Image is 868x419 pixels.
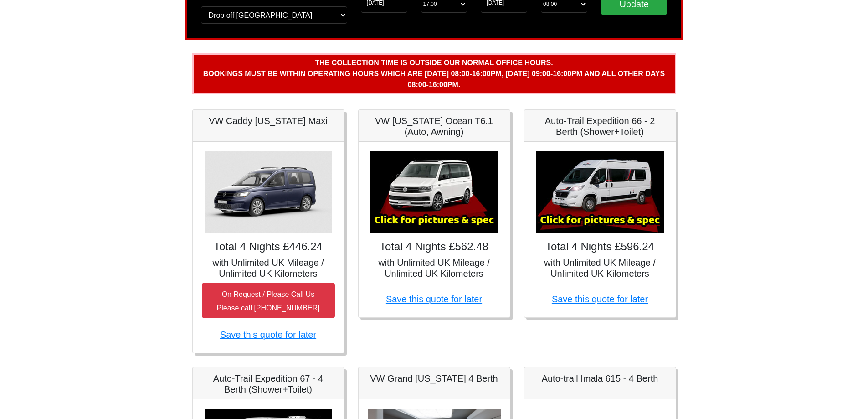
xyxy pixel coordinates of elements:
[368,115,501,137] h5: VW [US_STATE] Ocean T6.1 (Auto, Awning)
[534,240,667,253] h4: Total 4 Nights £596.24
[202,115,335,126] h5: VW Caddy [US_STATE] Maxi
[536,151,664,233] img: Auto-Trail Expedition 66 - 2 Berth (Shower+Toilet)
[202,283,335,318] button: On Request / Please Call UsPlease call [PHONE_NUMBER]
[534,115,667,137] h5: Auto-Trail Expedition 66 - 2 Berth (Shower+Toilet)
[368,257,501,279] h5: with Unlimited UK Mileage / Unlimited UK Kilometers
[202,257,335,279] h5: with Unlimited UK Mileage / Unlimited UK Kilometers
[203,59,665,88] b: The collection time is outside our normal office hours. Bookings must be within operating hours w...
[205,151,332,233] img: VW Caddy California Maxi
[217,290,320,312] small: On Request / Please Call Us Please call [PHONE_NUMBER]
[202,373,335,395] h5: Auto-Trail Expedition 67 - 4 Berth (Shower+Toilet)
[386,294,482,304] a: Save this quote for later
[368,240,501,253] h4: Total 4 Nights £562.48
[370,151,498,233] img: VW California Ocean T6.1 (Auto, Awning)
[552,294,648,304] a: Save this quote for later
[534,257,667,279] h5: with Unlimited UK Mileage / Unlimited UK Kilometers
[202,240,335,253] h4: Total 4 Nights £446.24
[534,373,667,384] h5: Auto-trail Imala 615 - 4 Berth
[368,373,501,384] h5: VW Grand [US_STATE] 4 Berth
[220,330,316,340] a: Save this quote for later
